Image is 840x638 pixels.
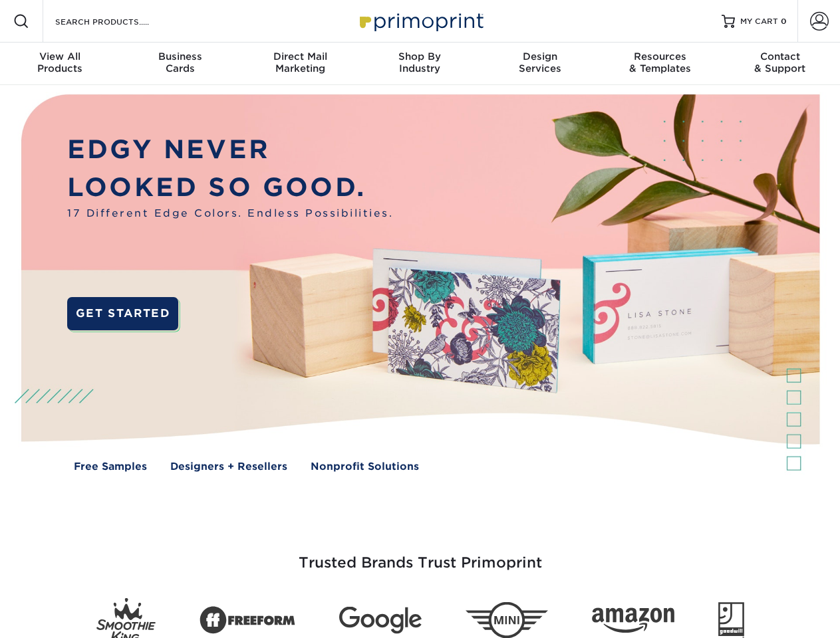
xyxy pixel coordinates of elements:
div: & Support [720,51,840,74]
input: SEARCH PRODUCTS..... [54,13,184,29]
span: Resources [600,51,720,62]
div: Marketing [240,51,360,74]
a: BusinessCards [120,43,239,85]
img: Amazon [592,608,674,633]
span: 0 [781,17,787,26]
div: Industry [360,51,480,74]
a: GET STARTED [67,297,178,330]
p: LOOKED SO GOOD. [67,169,393,207]
a: Contact& Support [720,43,840,85]
span: Design [480,51,600,62]
p: EDGY NEVER [67,131,393,169]
img: Google [339,607,422,634]
span: Business [120,51,239,62]
div: Cards [120,51,239,74]
img: Goodwill [718,602,744,638]
span: 17 Different Edge Colors. Endless Possibilities. [67,206,393,221]
div: Services [480,51,600,74]
span: Shop By [360,51,480,62]
a: Nonprofit Solutions [311,459,419,475]
a: DesignServices [480,43,600,85]
a: Resources& Templates [600,43,720,85]
div: & Templates [600,51,720,74]
a: Shop ByIndustry [360,43,480,85]
img: Primoprint [354,7,487,35]
span: MY CART [740,16,778,27]
h3: Trusted Brands Trust Primoprint [31,522,809,587]
span: Contact [720,51,840,62]
a: Designers + Resellers [170,459,287,475]
a: Free Samples [74,459,147,475]
a: Direct MailMarketing [240,43,360,85]
span: Direct Mail [240,51,360,62]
